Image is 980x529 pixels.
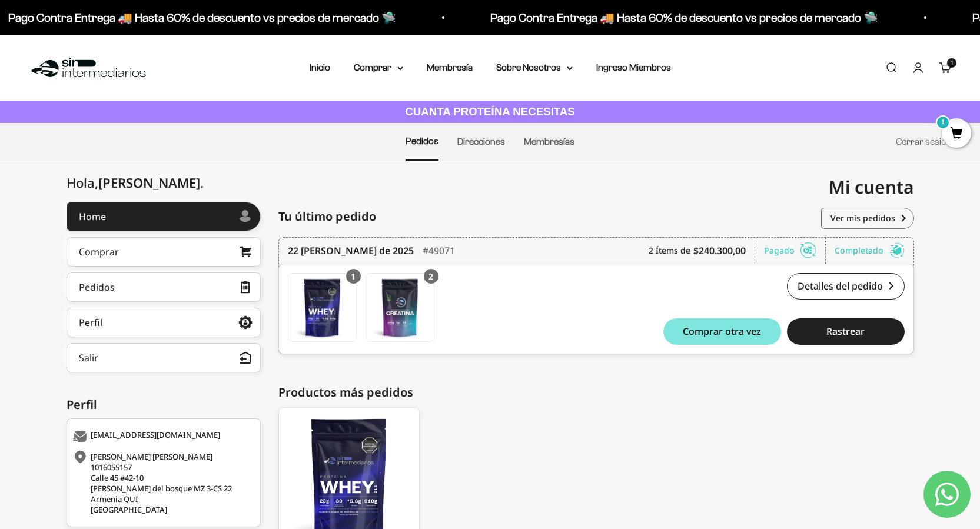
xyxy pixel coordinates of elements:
button: Comprar otra vez [663,318,781,345]
a: Ver mis pedidos [821,208,914,229]
div: #49071 [423,238,455,264]
div: Productos más pedidos [278,384,914,401]
p: Pago Contra Entrega 🚚 Hasta 60% de descuento vs precios de mercado 🛸 [487,8,875,27]
div: 2 [424,269,438,284]
div: Comprar [79,247,119,257]
a: Membresías [524,137,574,147]
div: [EMAIL_ADDRESS][DOMAIN_NAME] [73,431,251,443]
a: Cerrar sesión [896,137,952,147]
span: . [200,174,204,191]
a: Home [67,202,261,231]
a: Creatina Monohidrato [366,273,434,342]
span: 1 [951,60,953,66]
div: Salir [79,353,98,362]
span: Comprar otra vez [683,327,761,336]
span: [PERSON_NAME] [98,174,204,191]
button: Rastrear [787,318,905,345]
span: Rastrear [826,327,865,336]
a: Membresía [427,62,473,72]
time: 22 [PERSON_NAME] de 2025 [288,244,414,258]
div: Completado [835,238,905,264]
div: 1 [346,269,361,284]
a: Pedidos [406,136,438,146]
div: Perfil [67,396,261,414]
a: Perfil [67,308,261,337]
a: Inicio [310,62,330,72]
mark: 1 [936,115,950,129]
div: Home [79,212,106,221]
a: Pedidos [67,272,261,302]
img: Translation missing: es.Proteína Whey - Sin Sabor / 2 libras (910g) [288,274,356,341]
span: Mi cuenta [829,175,914,199]
div: [PERSON_NAME] [PERSON_NAME] 1016055157 Calle 45 #42-10 [PERSON_NAME] del bosque MZ 3-CS 22 Armeni... [73,451,251,515]
a: Ingreso Miembros [596,62,671,72]
strong: CUANTA PROTEÍNA NECESITAS [405,105,575,118]
div: Pagado [764,238,826,264]
div: Perfil [79,318,102,327]
p: Pago Contra Entrega 🚚 Hasta 60% de descuento vs precios de mercado 🛸 [5,8,393,27]
span: Tu último pedido [278,208,376,225]
a: 1 [942,128,971,141]
b: $240.300,00 [693,244,746,258]
button: Salir [67,343,261,372]
summary: Comprar [354,60,403,75]
div: 2 Ítems de [649,238,755,264]
div: Hola, [67,175,204,190]
summary: Sobre Nosotros [496,60,573,75]
a: Proteína Whey - Sin Sabor / 2 libras (910g) [288,273,357,342]
a: Detalles del pedido [787,273,905,300]
img: Translation missing: es.Creatina Monohidrato [366,274,434,341]
a: Comprar [67,237,261,267]
div: Pedidos [79,282,115,292]
a: Direcciones [457,137,505,147]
